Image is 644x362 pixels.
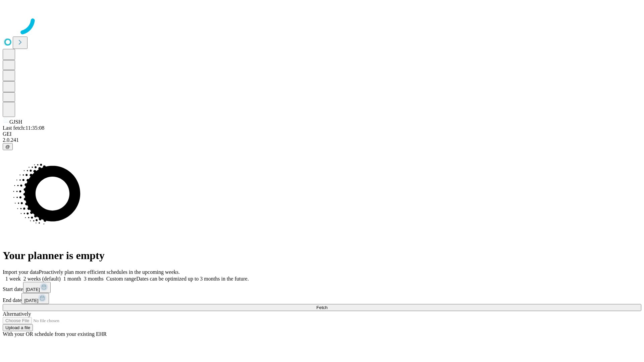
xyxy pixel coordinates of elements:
[3,311,31,317] span: Alternatively
[316,305,327,310] span: Fetch
[9,119,22,125] span: GJSH
[5,276,21,282] span: 1 week
[106,276,136,282] span: Custom range
[5,144,10,149] span: @
[3,125,44,131] span: Last fetch: 11:35:08
[84,276,104,282] span: 3 months
[136,276,249,282] span: Dates can be optimized up to 3 months in the future.
[3,282,641,293] div: Start date
[39,269,180,275] span: Proactively plan more efficient schedules in the upcoming weeks.
[3,143,13,150] button: @
[3,249,641,262] h1: Your planner is empty
[23,276,61,282] span: 2 weeks (default)
[3,269,39,275] span: Import your data
[3,324,33,331] button: Upload a file
[21,293,49,304] button: [DATE]
[26,287,40,292] span: [DATE]
[24,298,38,303] span: [DATE]
[3,331,107,337] span: With your OR schedule from your existing EHR
[3,304,641,311] button: Fetch
[63,276,81,282] span: 1 month
[3,131,641,137] div: GEI
[3,293,641,304] div: End date
[3,137,641,143] div: 2.0.241
[23,282,51,293] button: [DATE]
